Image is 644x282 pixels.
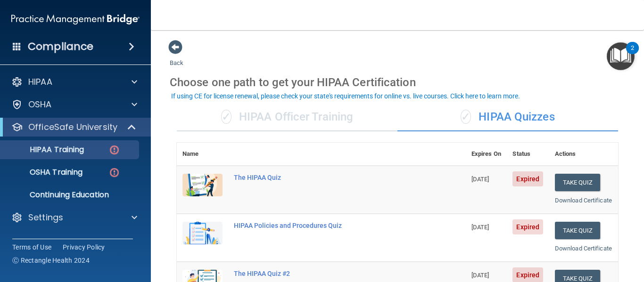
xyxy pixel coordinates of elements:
[221,110,231,124] span: ✓
[555,174,600,191] button: Take Quiz
[170,91,521,101] button: If using CE for license renewal, please check your state's requirements for online vs. live cours...
[28,40,93,53] h4: Compliance
[28,99,52,110] p: OSHA
[607,42,635,70] button: Open Resource Center, 2 new notifications
[471,176,489,183] span: [DATE]
[12,256,90,265] span: Ⓒ Rectangle Health 2024
[6,190,135,200] p: Continuing Education
[63,242,105,252] a: Privacy Policy
[28,212,63,223] p: Settings
[11,121,137,133] a: OfficeSafe University
[6,168,83,177] p: OSHA Training
[6,145,84,154] p: HIPAA Training
[11,76,137,88] a: HIPAA
[234,270,419,277] div: The HIPAA Quiz #2
[177,103,397,131] div: HIPAA Officer Training
[12,242,51,252] a: Terms of Use
[555,197,612,204] a: Download Certificate
[397,103,618,131] div: HIPAA Quizzes
[461,110,471,124] span: ✓
[171,93,520,99] div: If using CE for license renewal, please check your state's requirements for online vs. live cours...
[177,143,228,166] th: Name
[28,76,52,88] p: HIPAA
[507,143,549,166] th: Status
[631,48,634,60] div: 2
[170,48,183,66] a: Back
[170,69,625,96] div: Choose one path to get your HIPAA Certification
[471,224,489,231] span: [DATE]
[481,215,633,253] iframe: Drift Widget Chat Controller
[234,222,419,229] div: HIPAA Policies and Procedures Quiz
[108,167,120,178] img: danger-circle.6113f641.png
[11,212,137,223] a: Settings
[11,10,140,29] img: PMB logo
[512,171,543,186] span: Expired
[234,174,419,181] div: The HIPAA Quiz
[11,99,137,110] a: OSHA
[549,143,618,166] th: Actions
[466,143,507,166] th: Expires On
[28,121,117,133] p: OfficeSafe University
[108,144,120,156] img: danger-circle.6113f641.png
[471,272,489,279] span: [DATE]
